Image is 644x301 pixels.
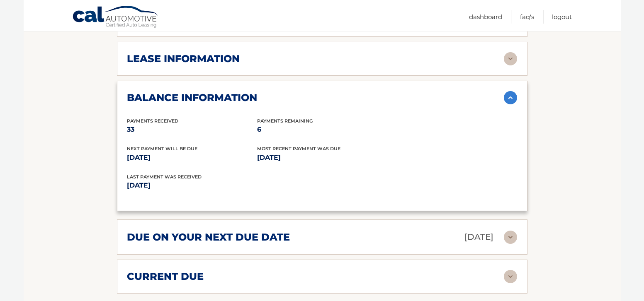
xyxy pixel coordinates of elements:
p: [DATE] [127,180,322,191]
h2: lease information [127,53,240,65]
h2: balance information [127,92,258,104]
a: Logout [552,10,572,24]
h2: current due [127,270,204,283]
span: Payments Received [127,118,179,124]
p: 33 [127,124,257,135]
span: Last Payment was received [127,174,202,180]
span: Next Payment will be due [127,146,198,152]
img: accordion-rest.svg [504,270,517,283]
p: [DATE] [127,152,257,164]
a: Cal Automotive [72,5,159,29]
img: accordion-rest.svg [504,231,517,244]
span: Most Recent Payment Was Due [257,146,340,152]
h2: due on your next due date [127,231,290,243]
a: Dashboard [469,10,503,24]
img: accordion-rest.svg [504,52,517,65]
span: Payments Remaining [257,118,313,124]
a: FAQ's [520,10,535,24]
p: [DATE] [257,152,387,164]
img: accordion-active.svg [504,91,517,104]
p: 6 [257,124,387,135]
p: [DATE] [465,230,494,244]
